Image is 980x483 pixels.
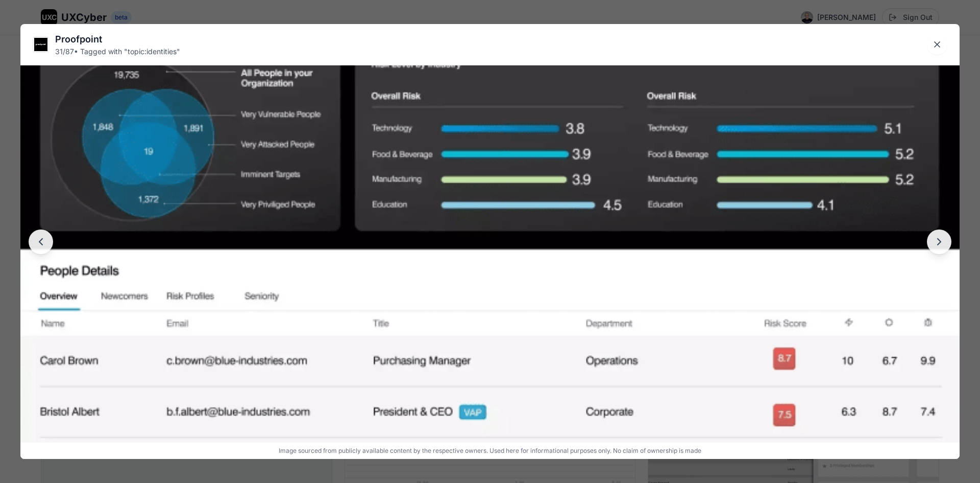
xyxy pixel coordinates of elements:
[927,34,947,55] button: Close lightbox
[927,229,951,254] button: Next image
[29,229,53,254] button: Previous image
[24,447,955,455] p: Image sourced from publicly available content by the respective owners. Used here for information...
[33,37,48,52] img: Proofpoint logo
[55,32,180,47] div: Proofpoint
[55,47,180,57] div: 31 / 87 • Tagged with " topic:identities "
